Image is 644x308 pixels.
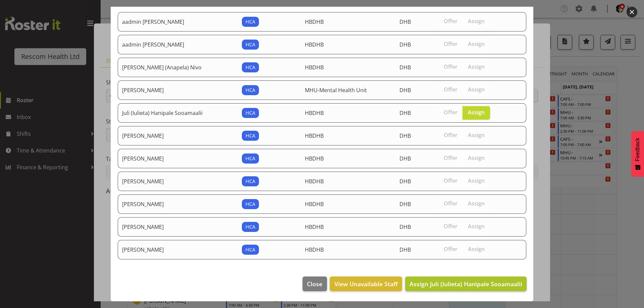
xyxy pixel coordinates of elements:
td: [PERSON_NAME] [118,172,238,191]
td: [PERSON_NAME] [118,217,238,237]
span: HCA [246,223,255,231]
span: Assign [468,41,485,47]
span: HCA [246,246,255,253]
span: Assign [468,109,485,116]
span: DHB [399,86,411,94]
span: Assign [468,63,485,70]
td: [PERSON_NAME] [118,240,238,259]
span: Feedback [635,138,641,161]
span: Assign [468,86,485,93]
span: Assign [468,18,485,24]
button: Close [303,276,327,291]
button: View Unavailable Staff [330,276,402,291]
span: Assign [468,200,485,207]
span: Assign [468,246,485,252]
span: DHB [399,109,411,117]
span: HBDHB [305,64,324,71]
span: Assign [468,223,485,230]
span: HBDHB [305,178,324,185]
span: HCA [246,86,255,94]
span: DHB [399,18,411,25]
span: HBDHB [305,18,324,25]
td: aadmin [PERSON_NAME] [118,12,238,32]
td: [PERSON_NAME] [118,149,238,168]
span: HCA [246,178,255,185]
span: Offer [444,223,458,230]
td: Juli (Iulieta) Hanipale Sooamaalii [118,103,238,123]
span: HCA [246,64,255,71]
span: Offer [444,200,458,207]
span: Close [307,280,322,288]
td: [PERSON_NAME] [118,80,238,100]
span: DHB [399,64,411,71]
span: HCA [246,109,255,117]
span: Offer [444,155,458,161]
span: HBDHB [305,246,324,253]
span: HBDHB [305,223,324,231]
span: HBDHB [305,109,324,117]
button: Feedback - Show survey [631,131,644,177]
span: Offer [444,132,458,138]
span: MHU-Mental Health Unit [305,86,367,94]
span: HCA [246,41,255,48]
span: Assign [468,177,485,184]
td: [PERSON_NAME] [118,126,238,145]
span: HBDHB [305,155,324,162]
span: HCA [246,18,255,25]
span: HBDHB [305,41,324,48]
span: HCA [246,155,255,162]
span: Assign [468,132,485,138]
span: Offer [444,86,458,93]
span: HBDHB [305,132,324,139]
td: aadmin [PERSON_NAME] [118,35,238,54]
span: Offer [444,109,458,116]
span: DHB [399,132,411,139]
td: [PERSON_NAME] [118,194,238,214]
span: Offer [444,177,458,184]
span: Offer [444,246,458,252]
button: Assign Juli (Iulieta) Hanipale Sooamaalii [405,276,527,291]
span: Assign [468,155,485,161]
span: HCA [246,200,255,208]
span: Assign Juli (Iulieta) Hanipale Sooamaalii [410,280,522,288]
span: DHB [399,41,411,48]
span: Offer [444,63,458,70]
span: Offer [444,18,458,24]
span: Offer [444,41,458,47]
span: View Unavailable Staff [334,280,398,288]
span: DHB [399,200,411,208]
span: DHB [399,155,411,162]
span: DHB [399,246,411,253]
td: [PERSON_NAME] (Anapela) Nivo [118,58,238,77]
span: HBDHB [305,200,324,208]
span: HCA [246,132,255,139]
span: DHB [399,178,411,185]
span: DHB [399,223,411,231]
